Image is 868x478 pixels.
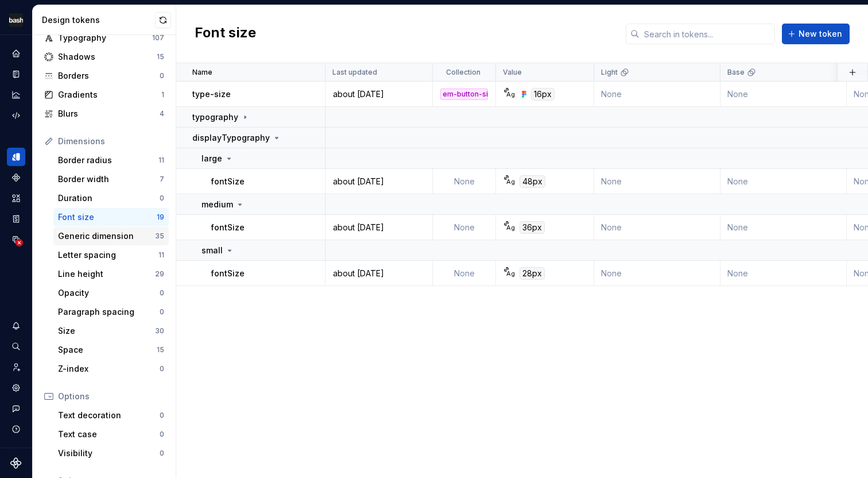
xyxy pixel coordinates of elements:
[7,337,25,356] button: Search ⌘K
[211,176,245,187] p: fontSize
[211,268,245,279] p: fontSize
[506,90,515,99] div: Ag
[433,169,496,194] td: None
[7,230,25,249] a: Data sources
[58,32,152,44] div: Typography
[440,88,488,100] div: em-button-size
[58,70,160,82] div: Borders
[58,249,158,261] div: Letter spacing
[58,268,155,280] div: Line height
[53,227,169,245] a: Generic dimension35
[503,68,522,77] p: Value
[53,444,169,462] a: Visibility0
[58,108,160,119] div: Blurs
[160,411,164,420] div: 0
[155,326,164,336] div: 30
[53,425,169,444] a: Text case0
[192,132,270,144] p: displayTypography
[58,211,157,223] div: Font size
[9,13,23,27] img: f86023f7-de07-4548-b23e-34af6ab67166.png
[10,457,22,469] svg: Supernova Logo
[160,71,164,80] div: 0
[326,268,432,279] div: about [DATE]
[7,210,25,228] div: Storybook stories
[520,221,545,234] div: 36px
[58,192,160,204] div: Duration
[58,136,164,147] div: Dimensions
[152,33,164,43] div: 107
[720,169,847,194] td: None
[58,155,158,166] div: Border radius
[53,170,169,188] a: Border width7
[594,261,720,286] td: None
[53,284,169,302] a: Opacity0
[720,82,847,107] td: None
[782,24,850,44] button: New token
[7,399,25,418] button: Contact support
[7,189,25,207] a: Assets
[720,261,847,286] td: None
[727,68,745,77] p: Base
[58,287,160,299] div: Opacity
[594,82,720,107] td: None
[211,222,245,233] p: fontSize
[7,148,25,166] a: Design tokens
[326,88,432,100] div: about [DATE]
[7,168,25,187] a: Components
[7,65,25,83] div: Documentation
[332,68,377,77] p: Last updated
[53,303,169,321] a: Paragraph spacing0
[433,261,496,286] td: None
[160,364,164,373] div: 0
[53,360,169,378] a: Z-index0
[7,106,25,125] a: Code automation
[7,86,25,104] a: Analytics
[53,406,169,425] a: Text decoration0
[506,269,515,278] div: Ag
[160,109,164,118] div: 4
[157,52,164,61] div: 15
[594,169,720,194] td: None
[433,215,496,240] td: None
[158,156,164,165] div: 11
[7,317,25,335] button: Notifications
[58,306,160,318] div: Paragraph spacing
[192,68,212,77] p: Name
[155,269,164,279] div: 29
[58,325,155,337] div: Size
[58,448,160,459] div: Visibility
[160,194,164,203] div: 0
[40,67,169,85] a: Borders0
[7,44,25,63] a: Home
[58,344,157,356] div: Space
[594,215,720,240] td: None
[53,208,169,226] a: Font size19
[157,213,164,222] div: 19
[40,105,169,123] a: Blurs4
[161,90,164,99] div: 1
[326,176,432,187] div: about [DATE]
[195,24,256,44] h2: Font size
[7,379,25,397] a: Settings
[201,245,223,256] p: small
[40,86,169,104] a: Gradients1
[53,265,169,283] a: Line height29
[53,341,169,359] a: Space15
[160,307,164,317] div: 0
[531,88,555,101] div: 16px
[160,430,164,439] div: 0
[7,358,25,376] a: Invite team
[601,68,618,77] p: Light
[58,230,155,242] div: Generic dimension
[160,449,164,458] div: 0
